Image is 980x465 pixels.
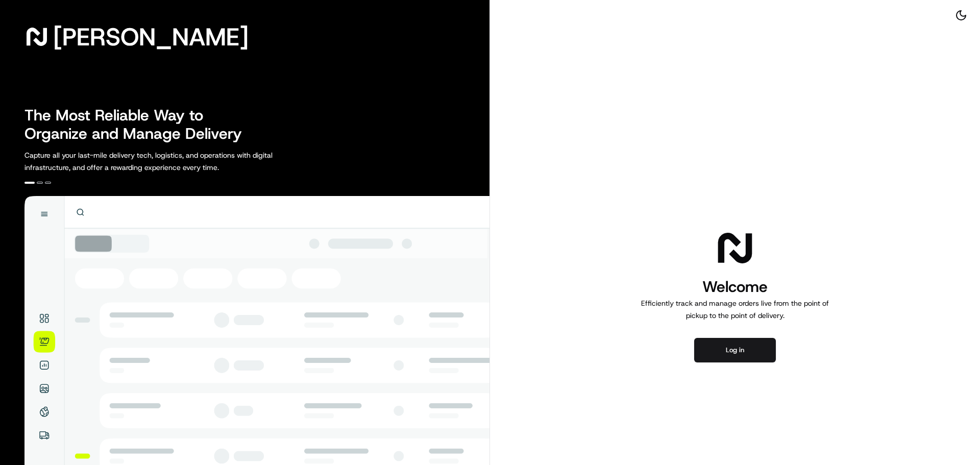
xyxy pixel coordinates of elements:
[694,338,776,362] button: Log in
[24,106,253,143] h2: The Most Reliable Way to Organize and Manage Delivery
[637,297,833,322] p: Efficiently track and manage orders live from the point of pickup to the point of delivery.
[24,149,318,174] p: Capture all your last-mile delivery tech, logistics, and operations with digital infrastructure, ...
[637,277,833,297] h1: Welcome
[53,27,249,47] span: [PERSON_NAME]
